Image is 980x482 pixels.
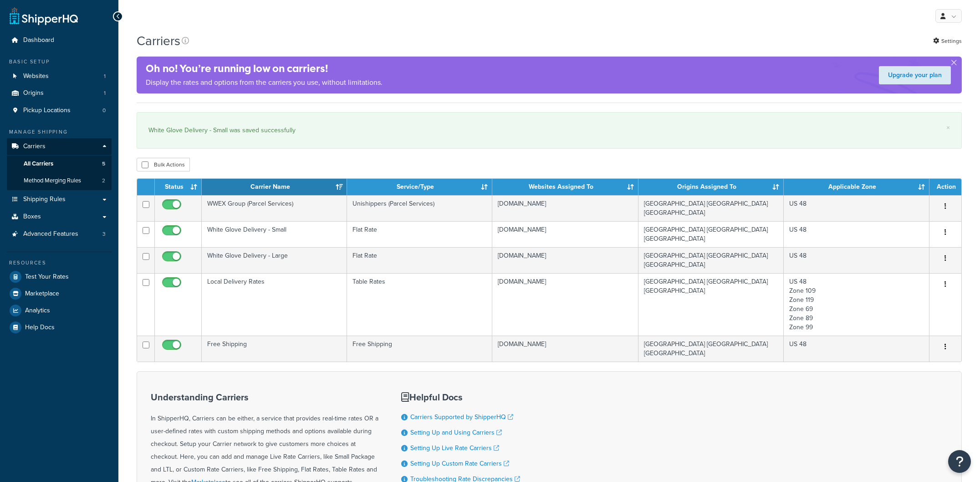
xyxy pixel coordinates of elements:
[7,208,112,225] a: Boxes
[102,230,106,238] span: 3
[23,213,41,221] span: Boxes
[202,273,347,336] td: Local Delivery Rates
[7,85,112,102] li: Origins
[347,221,492,247] td: Flat Rate
[25,290,59,298] span: Marketplace
[784,195,929,221] td: US 48
[401,392,520,402] h3: Helpful Docs
[347,195,492,221] td: Unishippers (Parcel Services)
[155,179,202,195] th: Status: activate to sort column ascending
[202,179,347,195] th: Carrier Name: activate to sort column ascending
[146,76,383,89] p: Display the rates and options from the carriers you use, without limitations.
[25,307,50,315] span: Analytics
[146,61,383,76] h4: Oh no! You’re running low on carriers!
[7,172,112,189] li: Method Merging Rules
[638,247,784,273] td: [GEOGRAPHIC_DATA] [GEOGRAPHIC_DATA] [GEOGRAPHIC_DATA]
[7,138,112,155] a: Carriers
[202,221,347,247] td: White Glove Delivery - Small
[7,259,112,267] div: Resources
[24,177,81,185] span: Method Merging Rules
[7,226,112,243] li: Advanced Features
[23,73,49,80] span: Websites
[23,196,66,203] span: Shipping Rules
[137,32,180,50] h1: Carriers
[347,273,492,336] td: Table Rates
[410,459,509,468] a: Setting Up Custom Rate Carriers
[347,336,492,362] td: Free Shipping
[638,336,784,362] td: [GEOGRAPHIC_DATA] [GEOGRAPHIC_DATA] [GEOGRAPHIC_DATA]
[202,195,347,221] td: WWEX Group (Parcel Services)
[7,191,112,208] a: Shipping Rules
[23,230,78,238] span: Advanced Features
[784,273,929,336] td: US 48 Zone 109 Zone 119 Zone 69 Zone 89 Zone 99
[25,324,55,332] span: Help Docs
[7,102,112,119] a: Pickup Locations 0
[7,319,112,336] a: Help Docs
[784,336,929,362] td: US 48
[202,336,347,362] td: Free Shipping
[784,179,929,195] th: Applicable Zone: activate to sort column ascending
[347,247,492,273] td: Flat Rate
[23,89,44,97] span: Origins
[638,179,784,195] th: Origins Assigned To: activate to sort column ascending
[7,32,112,49] a: Dashboard
[104,89,106,97] span: 1
[7,269,112,285] a: Test Your Rates
[879,66,951,84] a: Upgrade your plan
[784,247,929,273] td: US 48
[638,195,784,221] td: [GEOGRAPHIC_DATA] [GEOGRAPHIC_DATA] [GEOGRAPHIC_DATA]
[25,273,69,281] span: Test Your Rates
[929,179,961,195] th: Action
[151,392,378,402] h3: Understanding Carriers
[102,160,105,168] span: 5
[948,450,971,473] button: Open Resource Center
[7,172,112,189] a: Method Merging Rules 2
[7,128,112,136] div: Manage Shipping
[24,160,53,168] span: All Carriers
[148,124,950,137] div: White Glove Delivery - Small was saved successfully
[492,195,638,221] td: [DOMAIN_NAME]
[7,155,112,172] li: All Carriers
[7,226,112,243] a: Advanced Features 3
[410,443,499,453] a: Setting Up Live Rate Carriers
[492,336,638,362] td: [DOMAIN_NAME]
[410,428,502,437] a: Setting Up and Using Carriers
[492,247,638,273] td: [DOMAIN_NAME]
[492,273,638,336] td: [DOMAIN_NAME]
[7,58,112,66] div: Basic Setup
[7,102,112,119] li: Pickup Locations
[784,221,929,247] td: US 48
[102,177,105,185] span: 2
[23,36,54,44] span: Dashboard
[933,35,962,47] a: Settings
[410,412,513,422] a: Carriers Supported by ShipperHQ
[638,273,784,336] td: [GEOGRAPHIC_DATA] [GEOGRAPHIC_DATA] [GEOGRAPHIC_DATA]
[492,221,638,247] td: [DOMAIN_NAME]
[7,138,112,190] li: Carriers
[347,179,492,195] th: Service/Type: activate to sort column ascending
[7,85,112,102] a: Origins 1
[638,221,784,247] td: [GEOGRAPHIC_DATA] [GEOGRAPHIC_DATA] [GEOGRAPHIC_DATA]
[7,155,112,172] a: All Carriers 5
[23,143,46,150] span: Carriers
[7,68,112,85] a: Websites 1
[7,302,112,319] a: Analytics
[23,107,71,114] span: Pickup Locations
[946,124,950,131] a: ×
[137,158,190,171] button: Bulk Actions
[102,107,106,114] span: 0
[492,179,638,195] th: Websites Assigned To: activate to sort column ascending
[10,7,78,25] a: ShipperHQ Home
[202,247,347,273] td: White Glove Delivery - Large
[7,285,112,302] a: Marketplace
[7,68,112,85] li: Websites
[104,73,106,80] span: 1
